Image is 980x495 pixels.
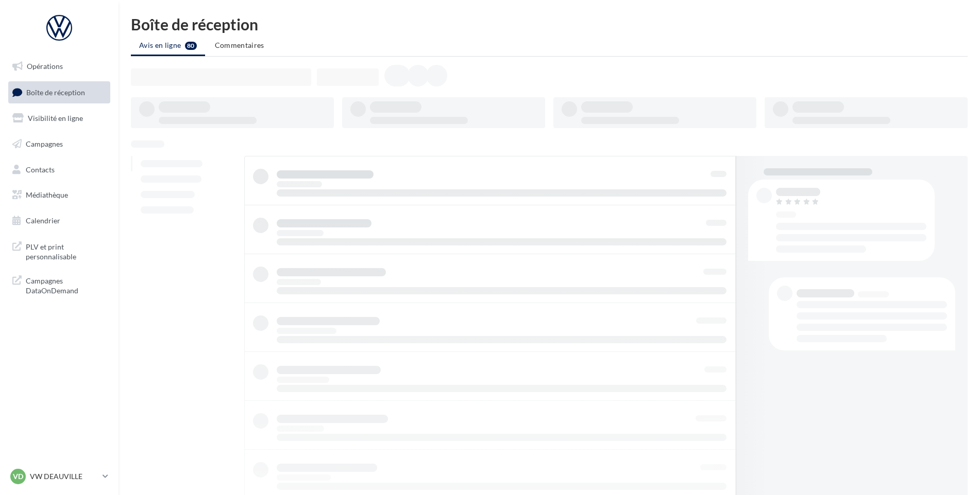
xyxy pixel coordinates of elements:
[30,471,98,482] p: VW DEAUVILLE
[215,41,264,49] span: Commentaires
[6,159,112,181] a: Contacts
[6,210,112,232] a: Calendrier
[6,184,112,206] a: Médiathèque
[26,240,106,262] span: PLV et print personnalisable
[6,56,112,77] a: Opérations
[26,87,85,96] span: Boîte de réception
[6,108,112,129] a: Visibilité en ligne
[13,471,23,482] span: VD
[28,114,83,122] span: Visibilité en ligne
[6,270,112,300] a: Campagnes DataOnDemand
[6,81,112,103] a: Boîte de réception
[26,139,63,148] span: Campagnes
[26,274,106,296] span: Campagnes DataOnDemand
[6,236,112,266] a: PLV et print personnalisable
[6,133,112,155] a: Campagnes
[26,216,60,225] span: Calendrier
[27,62,63,70] span: Opérations
[26,165,55,173] span: Contacts
[8,467,110,486] a: VD VW DEAUVILLE
[131,16,968,32] div: Boîte de réception
[26,190,68,199] span: Médiathèque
